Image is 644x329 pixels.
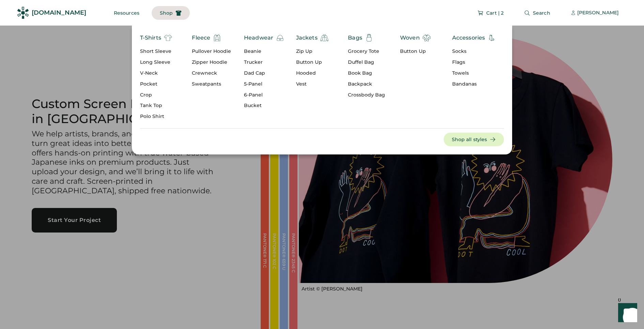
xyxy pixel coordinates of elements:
div: 5-Panel [244,81,284,88]
div: Crop [140,92,172,99]
div: Zipper Hoodie [192,59,231,66]
div: Dad Cap [244,70,284,77]
div: Hooded [296,70,328,77]
div: Button Up [400,48,431,55]
div: T-Shirts [140,34,161,42]
div: Vest [296,81,328,88]
div: Bandanas [452,81,496,88]
div: Button Up [296,59,328,66]
div: V-Neck [140,70,172,77]
div: Sweatpants [192,81,231,88]
button: Cart | 2 [469,6,512,20]
button: Shop all styles [444,133,504,146]
img: jacket%20%281%29.svg [320,34,328,42]
img: hoodie.svg [213,34,221,42]
span: Shop [160,11,173,15]
img: t-shirt%20%282%29.svg [164,34,172,42]
img: accessories-ab-01.svg [488,34,496,42]
iframe: Front Chat [612,298,641,328]
div: Jackets [296,34,318,42]
div: Crossbody Bag [348,92,385,99]
img: Rendered Logo - Screens [17,7,29,19]
div: Socks [452,48,496,55]
div: Zip Up [296,48,328,55]
div: Towels [452,70,496,77]
img: Totebag-01.svg [365,34,373,42]
div: Bags [348,34,362,42]
div: Accessories [452,34,485,42]
div: Woven [400,34,420,42]
div: [DOMAIN_NAME] [32,9,86,17]
div: [PERSON_NAME] [577,10,619,16]
button: Resources [106,6,148,20]
button: Shop [152,6,190,20]
button: Search [516,6,558,20]
div: Beanie [244,48,284,55]
div: Bucket [244,102,284,109]
div: Backpack [348,81,385,88]
div: Duffel Bag [348,59,385,66]
div: 6-Panel [244,92,284,99]
img: shirt.svg [423,34,431,42]
div: Fleece [192,34,210,42]
div: Crewneck [192,70,231,77]
div: Pocket [140,81,172,88]
div: Grocery Tote [348,48,385,55]
div: Headwear [244,34,273,42]
div: Book Bag [348,70,385,77]
span: Search [533,11,550,15]
div: Tank Top [140,102,172,109]
div: Short Sleeve [140,48,172,55]
div: Flags [452,59,496,66]
span: Cart | 2 [486,11,504,15]
div: Polo Shirt [140,113,172,120]
img: beanie.svg [276,34,284,42]
div: Trucker [244,59,284,66]
div: Pullover Hoodie [192,48,231,55]
div: Long Sleeve [140,59,172,66]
